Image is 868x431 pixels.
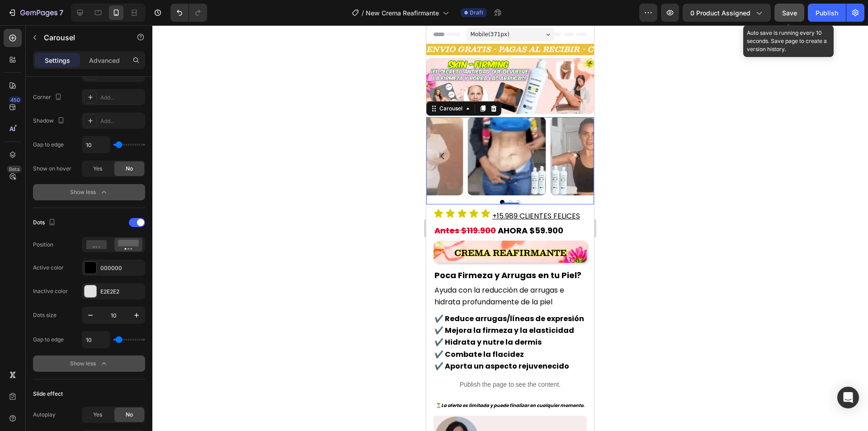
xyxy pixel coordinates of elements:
div: 450 [9,96,22,104]
div: Add... [100,94,143,102]
p: Carousel [44,32,121,43]
span: Draft [470,9,483,17]
div: Gap to edge [33,336,64,344]
img: image_demo.jpg [124,92,203,170]
button: Show less [33,184,145,200]
p: Publish the page to see the content. [7,355,160,364]
button: 0 product assigned [683,4,771,22]
span: ⏳ [9,377,158,384]
span: No [126,411,133,419]
div: Beta [7,166,22,173]
p: 7 [59,7,63,18]
span: / [362,8,364,18]
span: Poca Firmeza y Arrugas en tu Piel? [8,244,155,256]
span: Yes [93,411,102,419]
div: Autoplay [33,411,56,419]
button: Dot [90,175,94,179]
span: Ayuda con la reducción de arrugas e hidrata profundamente de la piel [8,260,138,282]
span: Save [782,9,797,17]
i: La oferta es limitada y puede finalizar en cualquier momento. [15,377,158,384]
span: 0 product assigned [690,8,750,18]
strong: ✔️ Aporta un aspecto rejuvenecido [8,336,143,346]
div: Carousel [11,79,38,87]
input: Auto [82,332,109,348]
div: Corner [33,91,64,104]
div: Active color [33,264,64,272]
input: Auto [82,137,109,153]
div: Show less [70,359,108,368]
div: Position [33,241,53,249]
div: Slide effect [33,390,63,398]
div: 000000 [100,264,143,272]
strong: Crema Reafirmante [28,221,140,234]
span: Yes [93,165,102,173]
strong: ✔️ Reduce arrugas/líneas de expresión [8,288,158,298]
div: Open Intercom Messenger [837,387,859,408]
div: E2E2E2 [100,288,143,296]
strong: ✔️ Hidrata y nutre la dermis [8,312,115,322]
span: New Crema Reafirmante [366,8,439,18]
div: Show on hover [33,165,71,173]
strong: AHORA $59.900 [71,199,137,211]
div: Inactive color [33,287,68,295]
button: Dot [82,175,86,179]
strong: Antes $119.900 [8,199,70,211]
div: Add... [100,117,143,125]
button: 7 [4,4,67,22]
div: Dots size [33,311,57,319]
p: Settings [45,56,70,65]
button: Save [774,4,804,22]
div: Undo/Redo [170,4,207,22]
strong: ✔️ Combate la flacidez [8,324,98,334]
button: Publish [808,4,846,22]
button: Show less [33,355,145,372]
button: Dot [74,175,78,179]
div: Shadow [33,115,66,127]
div: Show less [70,188,108,197]
button: Carousel Next Arrow [140,119,163,142]
strong: ✔️ Mejora la firmeza y la elasticidad [8,300,148,310]
iframe: Design area [426,25,594,431]
span: +15.989 CLIENTES FELICES [66,185,154,196]
div: Gap to edge [33,141,64,149]
p: Advanced [89,56,120,65]
div: Publish [816,8,838,18]
span: No [126,165,133,173]
div: Dots [33,217,57,229]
